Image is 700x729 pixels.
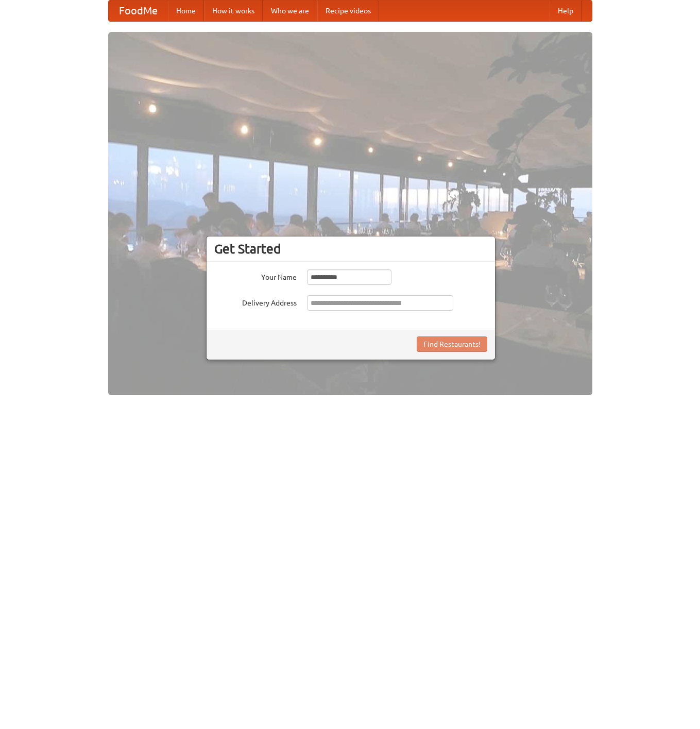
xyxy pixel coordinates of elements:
[214,241,487,257] h3: Get Started
[204,1,263,21] a: How it works
[263,1,317,21] a: Who we are
[417,336,487,352] button: Find Restaurants!
[214,295,297,308] label: Delivery Address
[109,1,168,21] a: FoodMe
[168,1,204,21] a: Home
[214,269,297,282] label: Your Name
[317,1,379,21] a: Recipe videos
[550,1,582,21] a: Help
